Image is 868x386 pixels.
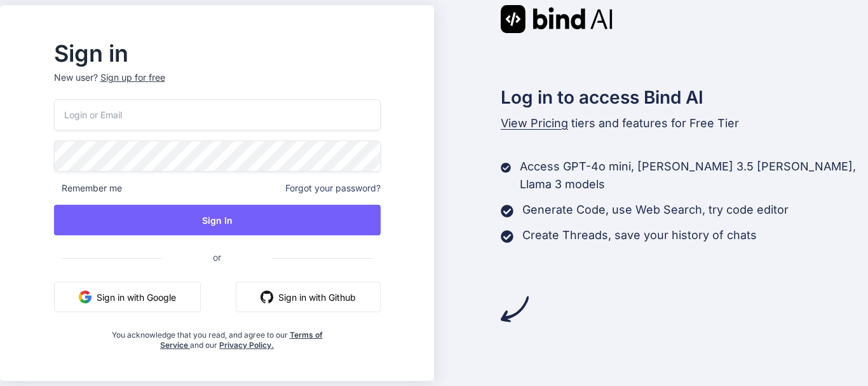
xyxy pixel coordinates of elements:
button: Sign in with Github [236,282,381,312]
p: New user? [54,71,381,99]
div: You acknowledge that you read, and agree to our and our [108,322,326,350]
img: Bind AI logo [501,5,613,33]
div: Sign up for free [100,71,165,84]
span: Remember me [54,182,122,195]
a: Privacy Policy. [219,340,274,350]
img: google [79,291,92,303]
a: Terms of Service [160,330,323,350]
p: Generate Code, use Web Search, try code editor [522,201,789,219]
h2: Log in to access Bind AI [501,84,868,111]
p: Access GPT-4o mini, [PERSON_NAME] 3.5 [PERSON_NAME], Llama 3 models [520,158,868,193]
span: Forgot your password? [285,182,381,195]
button: Sign in with Google [54,282,201,312]
h2: Sign in [54,43,381,64]
p: Create Threads, save your history of chats [522,226,757,244]
button: Sign In [54,205,381,235]
span: or [162,242,272,273]
img: arrow [501,295,529,323]
p: tiers and features for Free Tier [501,114,868,132]
input: Login or Email [54,99,381,130]
img: github [261,291,273,303]
span: View Pricing [501,116,568,130]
